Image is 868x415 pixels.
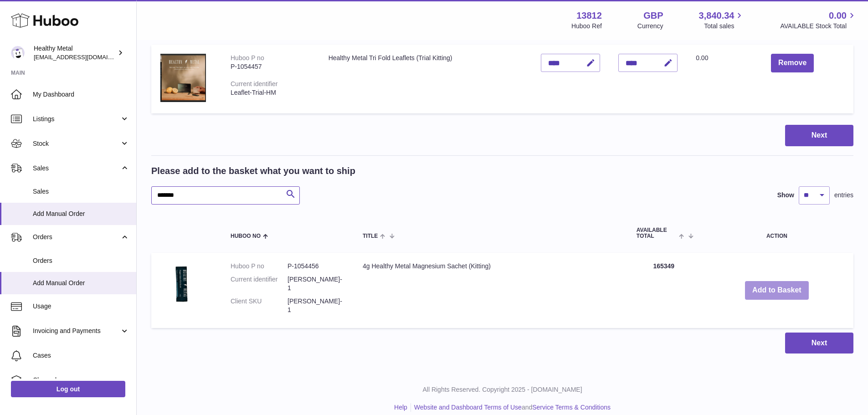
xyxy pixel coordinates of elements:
[33,233,120,241] span: Orders
[829,10,847,22] span: 0.00
[363,233,378,239] span: Title
[699,10,734,22] span: 3,840.34
[643,10,663,22] strong: GBP
[288,262,344,271] dd: P-1054456
[785,333,853,354] button: Next
[151,165,355,177] h2: Please add to the basket what you want to ship
[33,164,120,173] span: Sales
[160,262,206,306] img: 4g Healthy Metal Magnesium Sachet (Kitting)
[231,54,264,61] div: Huboo P no
[771,54,814,72] button: Remove
[34,53,134,61] span: [EMAIL_ADDRESS][DOMAIN_NAME]
[33,279,129,287] span: Add Manual Order
[414,404,522,411] a: Website and Dashboard Terms of Use
[33,327,120,335] span: Invoicing and Payments
[11,46,25,60] img: internalAdmin-13812@internal.huboo.com
[288,275,344,292] dd: [PERSON_NAME]-1
[33,90,129,99] span: My Dashboard
[231,62,310,71] div: P-1054457
[394,404,407,411] a: Help
[33,256,129,265] span: Orders
[627,253,700,328] td: 165349
[231,262,288,271] dt: Huboo P no
[288,297,344,314] dd: [PERSON_NAME]-1
[33,115,120,123] span: Listings
[571,22,602,31] div: Huboo Ref
[411,403,611,412] li: and
[745,281,809,300] button: Add to Basket
[33,139,120,148] span: Stock
[33,187,129,196] span: Sales
[576,10,602,22] strong: 13812
[354,253,627,328] td: 4g Healthy Metal Magnesium Sachet (Kitting)
[231,80,278,87] div: Current identifier
[696,54,708,61] span: 0.00
[532,404,611,411] a: Service Terms & Conditions
[231,275,288,292] dt: Current identifier
[33,351,129,360] span: Cases
[33,302,129,311] span: Usage
[160,54,206,102] img: Healthy Metal Tri Fold Leaflets (Trial Kitting)
[699,10,745,31] a: 3,840.34 Total sales
[834,191,853,200] span: entries
[33,210,129,218] span: Add Manual Order
[11,381,125,397] a: Log out
[780,22,857,31] span: AVAILABLE Stock Total
[231,233,261,239] span: Huboo no
[777,191,794,200] label: Show
[785,125,853,146] button: Next
[780,10,857,31] a: 0.00 AVAILABLE Stock Total
[637,227,677,239] span: AVAILABLE Total
[700,218,853,248] th: Action
[34,44,116,61] div: Healthy Metal
[33,376,129,384] span: Channels
[637,22,663,31] div: Currency
[144,385,861,394] p: All Rights Reserved. Copyright 2025 - [DOMAIN_NAME]
[704,22,745,31] span: Total sales
[319,45,532,113] td: Healthy Metal Tri Fold Leaflets (Trial Kitting)
[231,297,288,314] dt: Client SKU
[231,88,310,97] div: Leaflet-Trial-HM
